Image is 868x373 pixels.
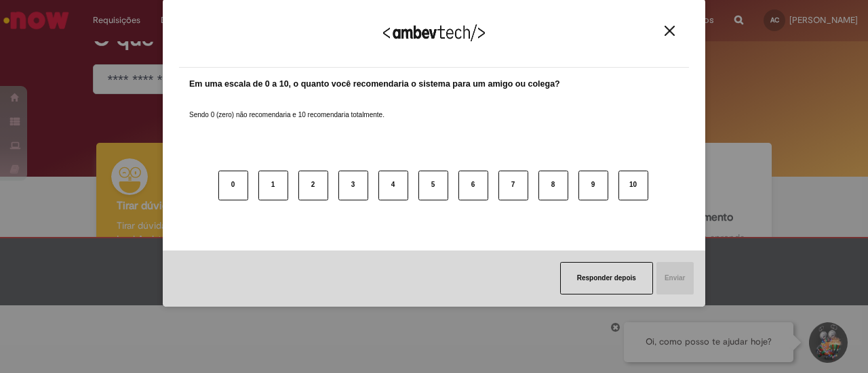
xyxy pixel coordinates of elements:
[458,171,488,200] button: 6
[258,171,288,200] button: 1
[338,171,368,200] button: 3
[189,78,560,91] label: Em uma escala de 0 a 10, o quanto você recomendaria o sistema para um amigo ou colega?
[578,171,608,200] button: 9
[383,24,485,41] img: Logo Ambevtech
[378,171,408,200] button: 4
[218,171,248,200] button: 0
[418,171,448,200] button: 5
[618,171,648,200] button: 10
[538,171,568,200] button: 8
[189,94,384,120] label: Sendo 0 (zero) não recomendaria e 10 recomendaria totalmente.
[560,262,653,294] button: Responder depois
[498,171,528,200] button: 7
[665,26,675,36] img: Close
[298,171,328,200] button: 2
[660,25,679,37] button: Close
